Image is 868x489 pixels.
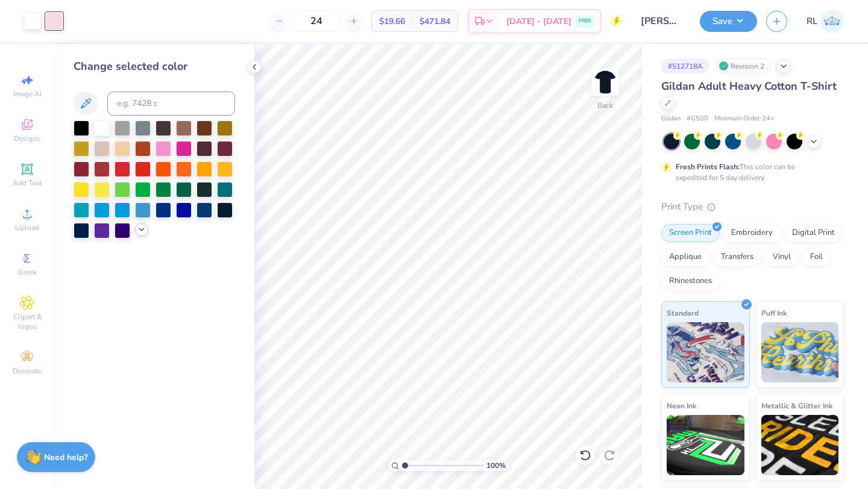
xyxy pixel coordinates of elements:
[661,58,709,73] div: # 512718A
[15,223,39,232] span: Upload
[667,322,744,382] img: Standard
[802,248,831,266] div: Foil
[807,10,844,33] a: RL
[661,79,837,93] span: Gildan Adult Heavy Cotton T-Shirt
[761,399,832,412] span: Metallic & Glitter Ink
[661,200,844,214] div: Print Type
[593,70,617,94] img: Back
[820,10,844,33] img: Ryan Leale
[13,178,42,188] span: Add Text
[713,248,761,266] div: Transfers
[661,224,720,242] div: Screen Print
[506,15,571,28] span: [DATE] - [DATE]
[714,114,775,124] span: Minimum Order: 24 +
[700,11,757,32] button: Save
[661,272,720,290] div: Rhinestones
[715,58,771,73] div: Revision 2
[761,322,839,382] img: Puff Ink
[74,58,235,75] div: Change selected color
[676,161,824,183] div: This color can be expedited for 5 day delivery.
[107,92,235,116] input: e.g. 7428 c
[13,366,42,376] span: Decorate
[676,162,740,172] strong: Fresh Prints Flash:
[784,224,843,242] div: Digital Print
[6,312,48,331] span: Clipart & logos
[597,100,613,111] div: Back
[14,134,40,143] span: Designs
[687,114,708,124] span: # G500
[667,415,744,475] img: Neon Ink
[661,114,681,124] span: Gildan
[667,307,699,319] span: Standard
[723,224,781,242] div: Embroidery
[579,17,591,25] span: FREE
[761,307,787,319] span: Puff Ink
[379,15,405,28] span: $19.66
[44,452,87,463] strong: Need help?
[293,10,340,32] input: – –
[420,15,450,28] span: $471.84
[632,9,691,33] input: Untitled Design
[761,415,839,475] img: Metallic & Glitter Ink
[807,14,817,28] span: RL
[13,89,42,99] span: Image AI
[661,248,709,266] div: Applique
[765,248,799,266] div: Vinyl
[667,399,696,412] span: Neon Ink
[486,460,506,471] span: 100 %
[18,267,37,277] span: Greek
